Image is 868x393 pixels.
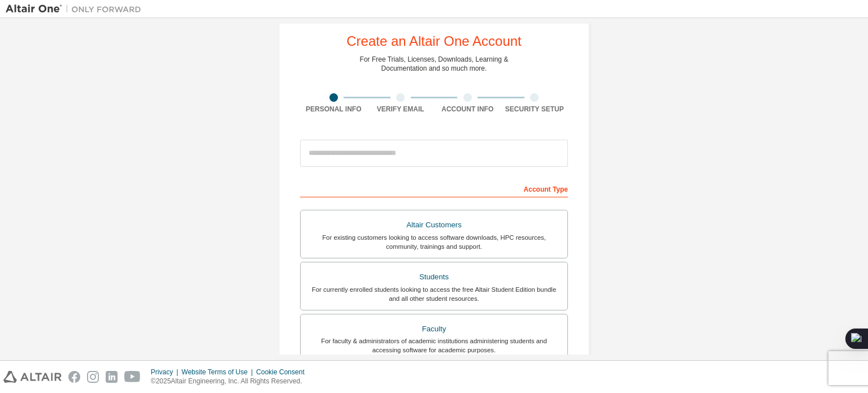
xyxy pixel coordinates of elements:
div: Cookie Consent [256,368,311,377]
img: facebook.svg [68,371,80,383]
img: Altair One [6,3,147,15]
div: Security Setup [501,105,568,114]
div: Account Type [300,179,568,197]
p: © 2025 Altair Engineering, Inc. All Rights Reserved. [151,377,311,386]
div: Verify Email [367,105,435,114]
img: instagram.svg [87,371,99,383]
div: Account Info [434,105,501,114]
div: Altair Customers [307,217,561,233]
div: For existing customers looking to access software downloads, HPC resources, community, trainings ... [307,233,561,251]
div: Website Terms of Use [181,368,256,377]
div: Students [307,269,561,285]
div: For currently enrolled students looking to access the free Altair Student Edition bundle and all ... [307,285,561,303]
div: For Free Trials, Licenses, Downloads, Learning & Documentation and so much more. [360,55,509,73]
div: For faculty & administrators of academic institutions administering students and accessing softwa... [307,336,561,355]
img: linkedin.svg [106,371,118,383]
div: Create an Altair One Account [346,34,522,48]
div: Faculty [307,321,561,337]
img: youtube.svg [124,371,141,383]
div: Privacy [151,368,181,377]
div: Personal Info [300,105,367,114]
img: altair_logo.svg [3,371,62,383]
